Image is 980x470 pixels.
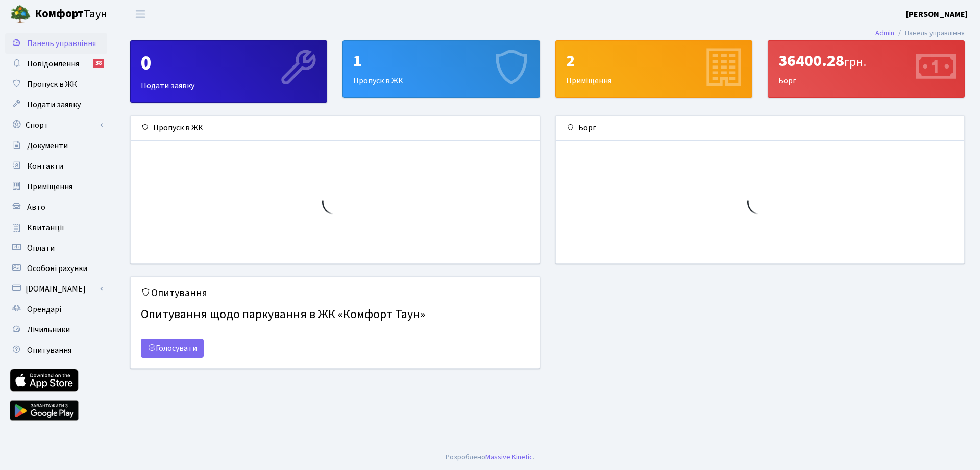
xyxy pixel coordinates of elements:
a: Особові рахунки [5,258,107,279]
span: Авто [27,202,45,213]
span: Повідомлення [27,58,79,70]
a: Пропуск в ЖК [5,74,107,95]
a: Повідомлення38 [5,54,107,74]
div: Борг [768,41,964,97]
a: Орендарі [5,299,107,320]
a: Admin [875,28,894,38]
a: Опитування [5,340,107,361]
span: Контакти [27,161,63,172]
div: 36400.28 [778,51,954,71]
span: Приміщення [27,181,72,192]
span: грн. [844,53,866,71]
a: Подати заявку [5,95,107,115]
div: 2 [566,51,742,71]
li: Панель управління [894,28,965,39]
img: logo.png [10,4,31,25]
a: 0Подати заявку [130,40,327,103]
a: Massive Kinetic [485,452,533,462]
span: Особові рахунки [27,263,87,274]
span: Лічильники [27,324,70,335]
div: 0 [141,51,316,76]
div: . [446,452,534,463]
b: Комфорт [35,6,84,22]
a: Авто [5,197,107,217]
h4: Опитування щодо паркування в ЖК «Комфорт Таун» [141,303,529,326]
button: Переключити навігацію [128,6,153,23]
div: Пропуск в ЖК [343,41,539,97]
span: Панель управління [27,38,96,49]
a: Розроблено [446,452,485,462]
a: Голосувати [141,339,204,358]
a: Спорт [5,115,107,136]
div: Приміщення [556,41,752,97]
a: Панель управління [5,33,107,54]
a: Документи [5,136,107,156]
div: 1 [353,51,529,71]
span: Опитування [27,345,71,356]
span: Орендарі [27,304,61,315]
span: Оплати [27,242,55,254]
span: Пропуск в ЖК [27,79,77,90]
span: Подати заявку [27,99,81,110]
span: Таун [35,6,107,23]
nav: breadcrumb [860,23,980,44]
h5: Опитування [141,287,529,299]
a: 1Пропуск в ЖК [342,40,540,98]
a: Приміщення [5,176,107,197]
div: Борг [556,116,965,141]
a: Лічильники [5,320,107,340]
a: [PERSON_NAME] [906,8,968,20]
div: 38 [93,59,104,68]
a: 2Приміщення [555,40,752,98]
span: Документи [27,140,68,151]
a: Квитанції [5,217,107,238]
div: Пропуск в ЖК [131,116,540,141]
span: Квитанції [27,222,64,233]
a: [DOMAIN_NAME] [5,279,107,299]
b: [PERSON_NAME] [906,9,968,20]
a: Контакти [5,156,107,176]
a: Оплати [5,238,107,258]
div: Подати заявку [131,41,327,102]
